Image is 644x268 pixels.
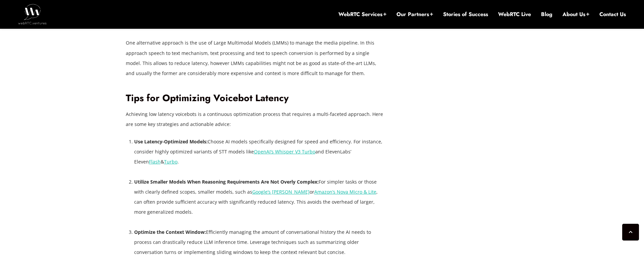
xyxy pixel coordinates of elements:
[134,138,208,145] strong: Use Latency-Optimized Models:
[134,137,384,167] li: Choose AI models specifically designed for speed and efficiency. For instance, consider highly op...
[149,158,161,165] a: Flash
[252,189,310,195] a: Google’s [PERSON_NAME]
[134,179,319,185] strong: Utilize Smaller Models When Reasoning Requirements Are Not Overly Complex:
[254,148,315,155] a: OpenAI’s Whisper V3 Turbo
[134,177,384,217] li: For simpler tasks or those with clearly defined scopes, smaller models, such as or , can often pr...
[498,11,531,18] a: WebRTC Live
[126,109,384,129] p: Achieving low latency voicebots is a continuous optimization process that requires a multi-facete...
[541,11,552,18] a: Blog
[599,11,626,18] a: Contact Us
[164,158,177,165] a: Turbo
[18,4,47,24] img: WebRTC.ventures
[126,38,384,78] p: One alternative approach is the use of Large Multimodal Models (LMMs) to manage the media pipelin...
[126,92,384,104] h2: Tips for Optimizing Voicebot Latency
[562,11,589,18] a: About Us
[134,229,206,235] strong: Optimize the Context Window:
[134,227,384,257] li: Efficiently managing the amount of conversational history the AI needs to process can drastically...
[338,11,386,18] a: WebRTC Services
[443,11,488,18] a: Stories of Success
[314,189,376,195] a: Amazon’s Nova Micro & Lite
[396,11,433,18] a: Our Partners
